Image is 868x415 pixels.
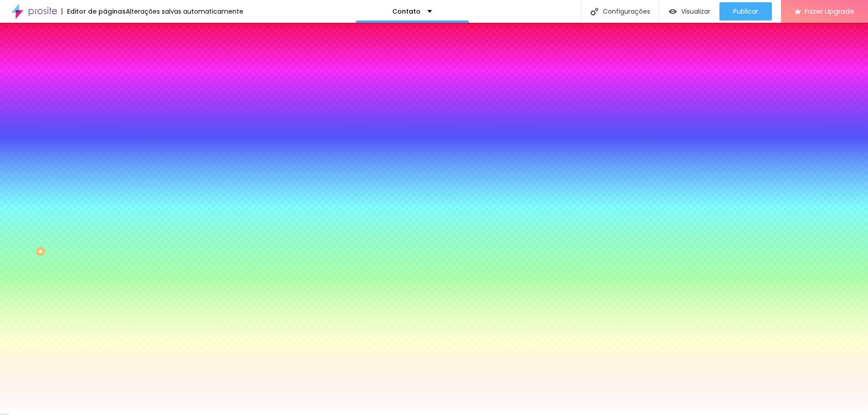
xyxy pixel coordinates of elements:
[392,8,421,15] p: Contato
[591,8,598,15] img: Icone
[669,8,677,15] img: view-1.svg
[62,8,126,15] div: Editor de páginas
[681,8,710,15] span: Visualizar
[805,7,854,15] span: Fazer Upgrade
[126,8,243,15] div: Alterações salvas automaticamente
[733,8,758,15] span: Publicar
[719,2,772,20] button: Publicar
[660,2,719,20] button: Visualizar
